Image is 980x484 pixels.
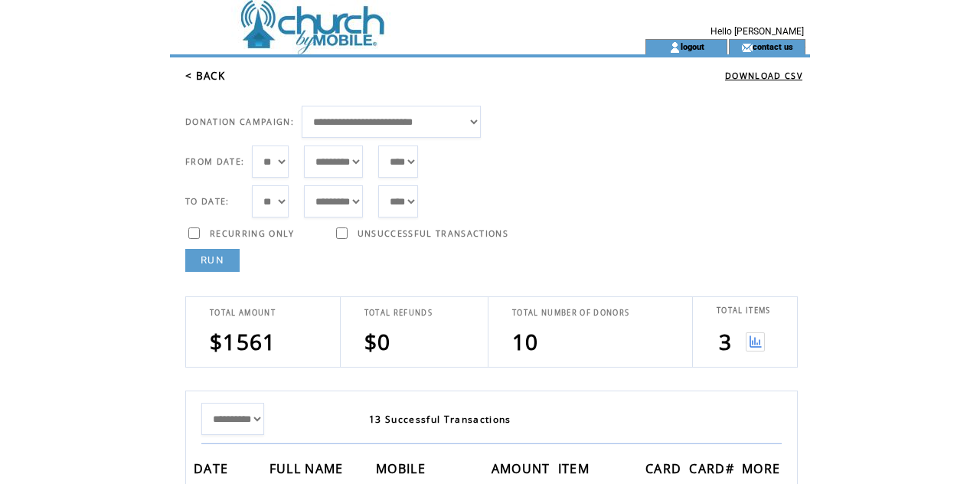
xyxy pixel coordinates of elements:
[364,308,433,318] span: TOTAL REFUNDS
[376,463,430,473] a: MOBILE
[269,463,348,473] a: FULL NAME
[185,156,244,167] span: FROM DATE:
[753,41,793,51] a: contact us
[710,26,804,37] span: Hello [PERSON_NAME]
[492,463,554,473] a: AMOUNT
[746,332,765,352] img: View graph
[741,41,753,54] img: contact_us_icon.gif
[210,308,276,318] span: TOTAL AMOUNT
[558,463,593,473] a: ITEM
[210,327,276,356] span: $1561
[512,308,629,318] span: TOTAL NUMBER OF DONORS
[185,69,225,83] a: < BACK
[185,249,240,272] a: RUN
[725,70,802,81] a: DOWNLOAD CSV
[210,228,295,239] span: RECURRING ONLY
[689,463,738,473] a: CARD#
[364,327,391,356] span: $0
[194,463,232,473] a: DATE
[681,41,704,51] a: logout
[185,196,230,207] span: TO DATE:
[512,327,539,356] span: 10
[645,463,685,473] a: CARD
[358,228,508,239] span: UNSUCCESSFUL TRANSACTIONS
[369,413,511,426] span: 13 Successful Transactions
[185,116,294,127] span: DONATION CAMPAIGN:
[717,306,771,316] span: TOTAL ITEMS
[719,327,732,356] span: 3
[669,41,681,54] img: account_icon.gif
